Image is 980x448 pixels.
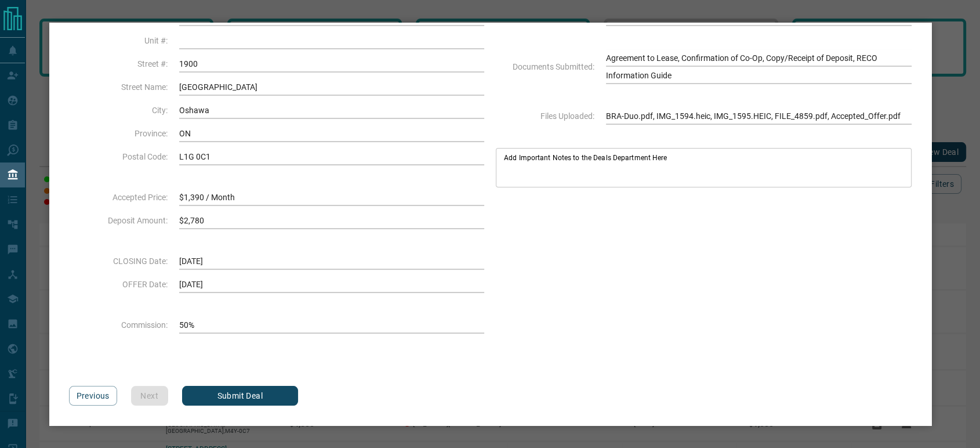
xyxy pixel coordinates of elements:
span: Empty [179,32,485,49]
span: Deposit Amount [69,216,168,225]
span: Province [69,129,168,138]
span: Oshawa [179,102,485,119]
span: OFFER Date [69,280,168,289]
span: Agreement to Lease, Confirmation of Co-Op, Copy/Receipt of Deposit, RECO Information Guide [606,49,912,84]
button: Submit Deal [182,386,298,406]
span: Street # [69,59,168,68]
span: BRA-Duo.pdf, IMG_1594.heic, IMG_1595.HEIC, FILE_4859.pdf, Accepted_Offer.pdf [606,107,912,125]
span: L1G 0C1 [179,148,485,165]
span: [DATE] [179,252,485,270]
span: CLOSING Date [69,256,168,266]
span: City [69,106,168,115]
span: Accepted Price [69,193,168,202]
span: Documents Submitted [496,62,594,71]
span: [DATE] [179,276,485,293]
span: $2,780 [179,212,485,229]
span: ON [179,125,485,142]
span: $1,390 / Month [179,189,485,206]
button: Previous [69,386,117,406]
span: Postal Code [69,152,168,161]
span: Files Uploaded [496,111,594,121]
span: 1900 [179,55,485,73]
span: 50% [179,316,485,334]
span: Street Name [69,82,168,92]
span: Commission [69,320,168,330]
span: [GEOGRAPHIC_DATA] [179,78,485,96]
span: Unit # [69,36,168,45]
